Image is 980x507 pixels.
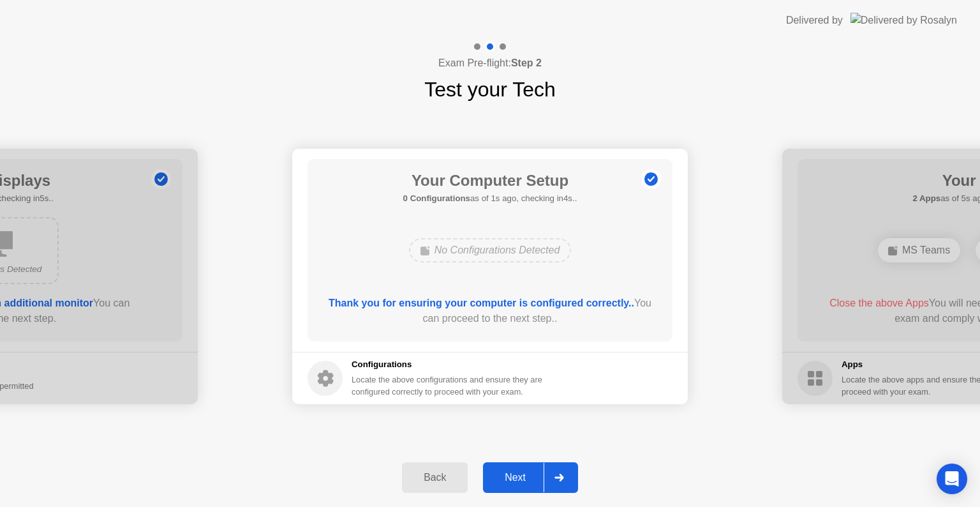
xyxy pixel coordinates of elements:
h5: Configurations [352,358,545,371]
h1: Your Computer Setup [403,169,577,192]
b: 0 Configurations [403,193,470,203]
div: Delivered by [786,13,843,28]
div: Open Intercom Messenger [937,464,967,494]
button: Next [483,462,578,493]
div: Back [406,472,464,483]
img: Delivered by Rosalyn [850,13,957,27]
b: Thank you for ensuring your computer is configured correctly.. [329,298,634,308]
div: You can proceed to the next step.. [326,296,655,326]
button: Back [402,462,468,493]
h1: Test your Tech [424,74,556,105]
h4: Exam Pre-flight: [438,56,542,71]
div: Next [487,472,544,483]
h5: as of 1s ago, checking in4s.. [403,192,577,205]
b: Step 2 [511,57,542,68]
div: No Configurations Detected [409,238,572,262]
div: Locate the above configurations and ensure they are configured correctly to proceed with your exam. [352,374,545,398]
